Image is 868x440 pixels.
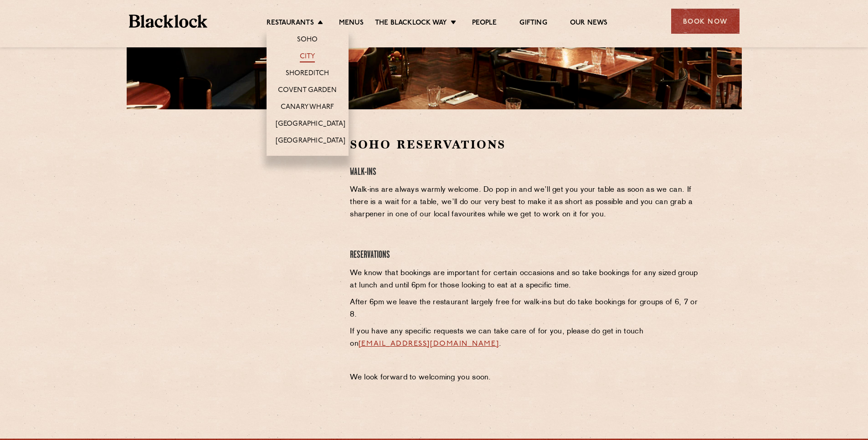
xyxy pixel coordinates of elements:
p: After 6pm we leave the restaurant largely free for walk-ins but do take bookings for groups of 6,... [350,297,699,321]
a: Gifting [519,19,547,29]
a: Our News [570,19,608,29]
iframe: OpenTable make booking widget [201,137,303,274]
div: Book Now [671,9,740,34]
h2: Soho Reservations [350,137,699,153]
a: The Blacklock Way [375,19,447,29]
a: Canary Wharf [281,103,334,113]
a: Soho [297,36,318,46]
h4: Reservations [350,249,699,261]
p: We know that bookings are important for certain occasions and so take bookings for any sized grou... [350,267,699,292]
a: People [472,19,497,29]
a: Covent Garden [278,86,337,96]
a: [GEOGRAPHIC_DATA] [276,137,345,147]
img: BL_Textured_Logo-footer-cropped.svg [129,15,208,28]
a: Menus [339,19,364,29]
a: City [300,52,315,62]
p: Walk-ins are always warmly welcome. Do pop in and we’ll get you your table as soon as we can. If ... [350,184,699,221]
p: If you have any specific requests we can take care of for you, please do get in touch on . [350,326,699,350]
a: [GEOGRAPHIC_DATA] [276,120,345,130]
a: [EMAIL_ADDRESS][DOMAIN_NAME] [359,340,499,348]
h4: Walk-Ins [350,166,699,179]
a: Shoreditch [286,69,329,79]
a: Restaurants [267,19,314,29]
p: We look forward to welcoming you soon. [350,372,699,384]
